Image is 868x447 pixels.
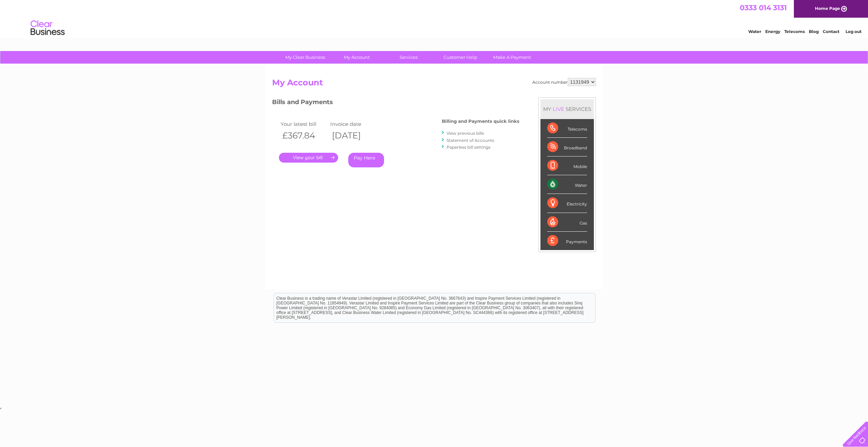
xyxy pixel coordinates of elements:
[442,119,519,124] h4: Billing and Payments quick links
[547,156,587,175] div: Mobile
[748,29,761,34] a: Water
[277,51,333,64] a: My Clear Business
[846,29,862,34] a: Log out
[547,175,587,194] div: Water
[532,78,596,86] div: Account number
[765,29,780,34] a: Energy
[447,131,484,136] a: View previous bills
[272,97,519,109] h3: Bills and Payments
[381,51,437,64] a: Services
[348,153,384,167] a: Pay Here
[447,138,494,143] a: Statement of Accounts
[329,129,378,143] th: [DATE]
[547,232,587,250] div: Payments
[279,153,338,163] a: .
[272,78,596,91] h2: My Account
[540,99,594,119] div: MY SERVICES
[823,29,839,34] a: Contact
[809,29,819,34] a: Blog
[447,145,490,150] a: Paperless bill settings
[547,119,587,138] div: Telecoms
[329,119,378,129] td: Invoice date
[279,119,329,129] td: Your latest bill
[547,213,587,232] div: Gas
[740,3,787,12] a: 0333 014 3131
[279,129,329,143] th: £367.84
[547,194,587,213] div: Electricity
[784,29,805,34] a: Telecoms
[274,4,595,33] div: Clear Business is a trading name of Verastar Limited (registered in [GEOGRAPHIC_DATA] No. 3667643...
[551,106,566,112] div: LIVE
[547,138,587,156] div: Broadband
[432,51,488,64] a: Customer Help
[30,18,65,38] img: logo.png
[484,51,540,64] a: Make A Payment
[329,51,385,64] a: My Account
